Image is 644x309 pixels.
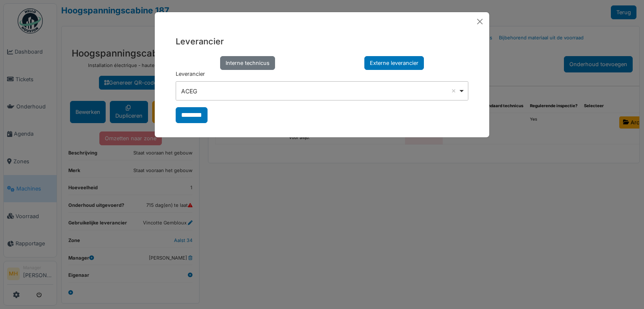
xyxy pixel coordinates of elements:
button: Remove item: '563' [449,87,458,95]
div: Interne technicus [220,56,275,70]
h5: Leverancier [176,35,468,48]
div: ACEG [181,87,458,95]
label: Leverancier [176,70,205,78]
button: Close [474,15,486,28]
div: Externe leverancier [364,56,424,70]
